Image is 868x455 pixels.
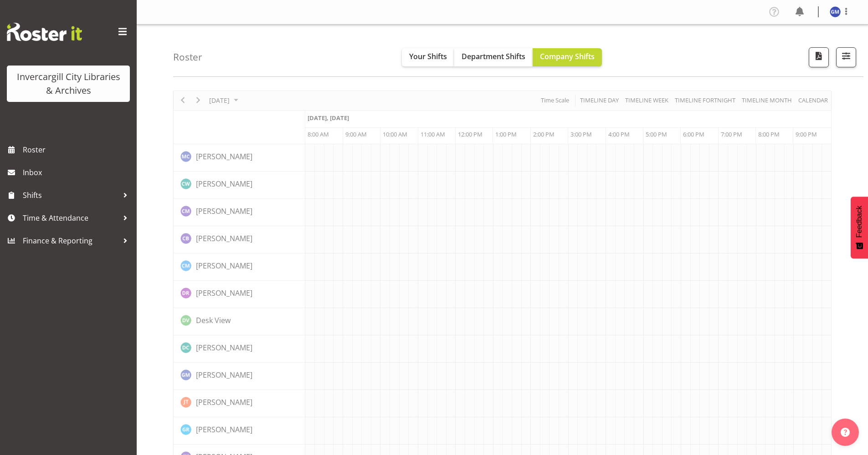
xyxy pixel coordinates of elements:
span: Shifts [23,188,118,202]
span: Finance & Reporting [23,234,118,248]
span: Department Shifts [462,51,525,61]
button: Department Shifts [454,48,533,66]
img: help-xxl-2.png [841,428,850,437]
span: Your Shifts [409,51,447,61]
span: Time & Attendance [23,211,118,225]
span: Company Shifts [540,51,595,61]
button: Filter Shifts [836,47,856,67]
button: Download a PDF of the roster for the current day [809,47,829,67]
span: Inbox [23,166,132,179]
span: Roster [23,143,132,157]
div: Invercargill City Libraries & Archives [16,70,121,97]
img: gabriel-mckay-smith11662.jpg [830,6,841,17]
button: Company Shifts [533,48,602,66]
h4: Roster [173,52,202,62]
button: Your Shifts [402,48,454,66]
span: Feedback [855,206,863,238]
button: Feedback - Show survey [851,197,868,258]
img: Rosterit website logo [7,23,82,41]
